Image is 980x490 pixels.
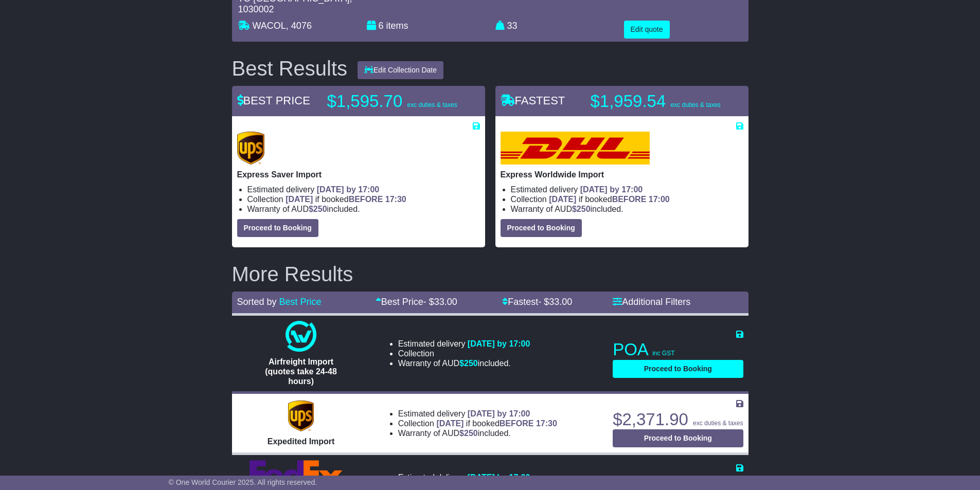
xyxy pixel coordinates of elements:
[511,185,743,194] li: Estimated delivery
[549,195,576,204] span: [DATE]
[237,297,277,307] span: Sorted by
[423,297,457,307] span: - $
[693,420,743,427] span: exc duties & taxes
[549,195,669,204] span: if booked
[398,473,530,482] li: Estimated delivery
[237,132,265,165] img: UPS (new): Express Saver Import
[398,358,530,368] li: Warranty of AUD included.
[468,339,530,348] span: [DATE] by 17:00
[286,321,316,352] img: One World Courier: Airfreight Import (quotes take 24-48 hours)
[436,419,557,428] span: if booked
[613,429,743,447] button: Proceed to Booking
[501,170,743,179] p: Express Worldwide Import
[398,409,557,419] li: Estimated delivery
[652,350,674,357] span: inc GST
[468,473,530,482] span: [DATE] by 17:00
[286,195,406,204] span: if booked
[349,195,383,204] span: BEFORE
[511,194,743,204] li: Collection
[250,460,352,489] img: FedEx Express: International Priority Import
[407,101,457,108] span: exc duties & taxes
[237,170,480,179] p: Express Saver Import
[511,204,743,214] li: Warranty of AUD included.
[434,297,457,307] span: 33.00
[398,339,530,349] li: Estimated delivery
[288,401,314,431] img: UPS (new): Expedited Import
[670,101,720,108] span: exc duties & taxes
[237,219,318,237] button: Proceed to Booking
[398,349,530,358] li: Collection
[327,91,457,112] p: $1,595.70
[398,419,557,428] li: Collection
[501,132,650,165] img: DHL: Express Worldwide Import
[612,195,647,204] span: BEFORE
[232,263,749,285] h2: More Results
[468,409,530,418] span: [DATE] by 17:00
[459,429,478,438] span: $
[649,195,670,204] span: 17:00
[502,297,572,307] a: Fastest- $33.00
[501,94,565,107] span: FASTEST
[613,409,743,430] p: $2,371.90
[459,359,478,368] span: $
[237,94,310,107] span: BEST PRICE
[279,297,322,307] a: Best Price
[613,297,690,307] a: Additional Filters
[538,297,572,307] span: - $
[379,21,384,31] span: 6
[624,21,670,39] button: Edit quote
[613,339,743,360] p: POA
[309,205,327,213] span: $
[613,360,743,378] button: Proceed to Booking
[227,57,353,80] div: Best Results
[268,437,335,446] span: Expedited Import
[386,21,408,31] span: items
[572,205,591,213] span: $
[169,478,317,486] span: © One World Courier 2025. All rights reserved.
[501,219,582,237] button: Proceed to Booking
[358,61,443,79] button: Edit Collection Date
[507,21,518,31] span: 33
[385,195,406,204] span: 17:30
[247,185,480,194] li: Estimated delivery
[577,205,591,213] span: 250
[286,195,313,204] span: [DATE]
[536,419,557,428] span: 17:30
[580,185,643,194] span: [DATE] by 17:00
[265,357,337,386] span: Airfreight Import (quotes take 24-48 hours)
[549,297,572,307] span: 33.00
[591,91,721,112] p: $1,959.54
[376,297,457,307] a: Best Price- $33.00
[247,194,480,204] li: Collection
[313,205,327,213] span: 250
[464,359,478,368] span: 250
[247,204,480,214] li: Warranty of AUD included.
[436,419,464,428] span: [DATE]
[398,428,557,438] li: Warranty of AUD included.
[253,21,286,31] span: WACOL
[317,185,380,194] span: [DATE] by 17:00
[500,419,534,428] span: BEFORE
[464,429,478,438] span: 250
[286,21,312,31] span: , 4076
